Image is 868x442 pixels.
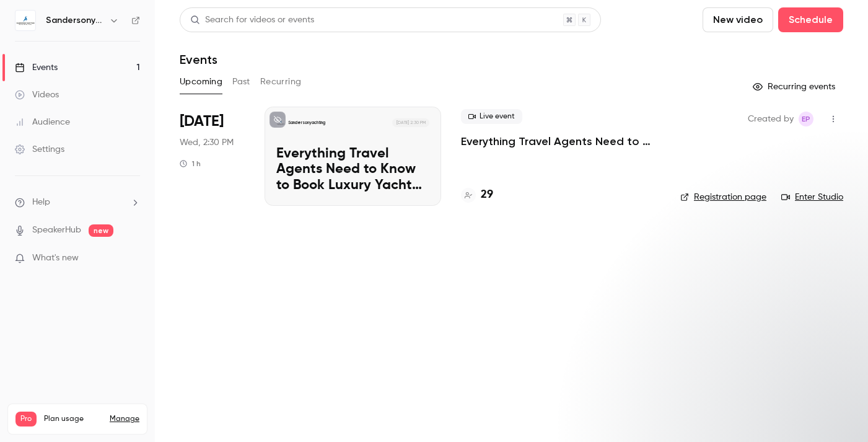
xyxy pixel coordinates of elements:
div: Audience [15,116,70,128]
span: Created by [748,112,794,126]
button: Past [232,72,250,92]
span: Wed, 2:30 PM [180,136,234,149]
span: Help [32,196,50,209]
span: new [89,224,113,237]
span: [DATE] 2:30 PM [392,118,429,127]
li: help-dropdown-opener [15,196,140,209]
div: Search for videos or events [190,14,314,27]
span: ep [802,112,810,126]
img: Sandersonyachting [15,11,35,30]
h4: 29 [481,187,493,203]
h1: Events [180,52,217,67]
div: 1 h [180,159,201,169]
button: New video [703,7,773,32]
div: Settings [15,143,64,156]
span: What's new [32,252,79,265]
a: 29 [461,187,493,203]
button: Upcoming [180,72,222,92]
a: Manage [110,414,139,424]
a: Registration page [680,191,766,203]
div: Sep 24 Wed, 2:30 PM (America/New York) [180,107,245,206]
span: erin pavane [799,112,813,126]
div: Videos [15,89,59,101]
a: SpeakerHub [32,224,81,237]
span: Live event [461,109,522,124]
button: Schedule [778,7,843,32]
div: Events [15,61,58,74]
p: Sandersonyachting [288,120,325,126]
span: Pro [15,412,37,427]
a: Enter Studio [781,191,843,203]
p: Everything Travel Agents Need to Know to Book Luxury Yacht Charters with Confidence [276,146,429,194]
span: Plan usage [44,414,102,424]
button: Recurring events [747,77,843,97]
a: Everything Travel Agents Need to Know to Book Luxury Yacht Charters with Confidence [461,134,660,149]
span: [DATE] [180,112,224,131]
a: Everything Travel Agents Need to Know to Book Luxury Yacht Charters with ConfidenceSandersonyacht... [265,107,441,206]
button: Recurring [260,72,302,92]
h6: Sandersonyachting [46,14,104,27]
